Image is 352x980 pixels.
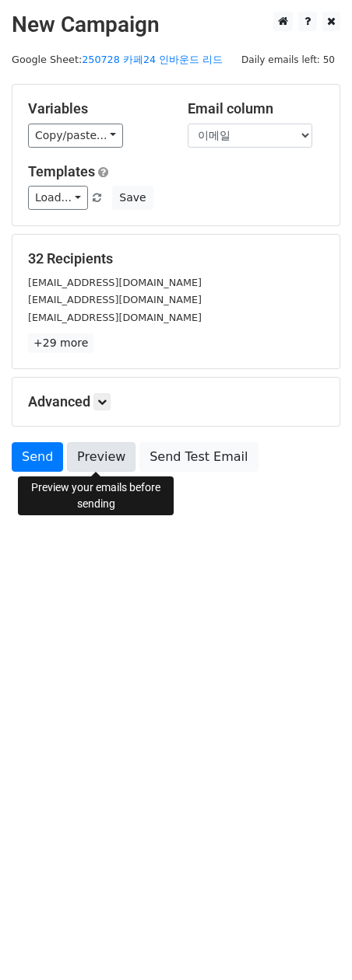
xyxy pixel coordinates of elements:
[188,100,324,117] h5: Email column
[28,393,324,410] h5: Advanced
[82,54,223,65] a: 250728 카페24 인바운드 리드
[274,905,352,980] iframe: Chat Widget
[236,54,340,65] a: Daily emails left: 50
[28,186,88,210] a: Load...
[12,54,223,65] small: Google Sheet:
[112,186,153,210] button: Save
[28,124,123,148] a: Copy/paste...
[67,442,136,472] a: Preview
[139,442,258,472] a: Send Test Email
[28,100,164,117] h5: Variables
[28,277,202,288] small: [EMAIL_ADDRESS][DOMAIN_NAME]
[12,12,340,38] h2: New Campaign
[28,312,202,323] small: [EMAIL_ADDRESS][DOMAIN_NAME]
[236,51,340,68] span: Daily emails left: 50
[28,333,93,353] a: +29 more
[28,250,324,267] h5: 32 Recipients
[18,476,174,515] div: Preview your emails before sending
[274,905,352,980] div: 채팅 위젯
[28,163,95,180] a: Templates
[28,294,202,305] small: [EMAIL_ADDRESS][DOMAIN_NAME]
[12,442,63,472] a: Send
